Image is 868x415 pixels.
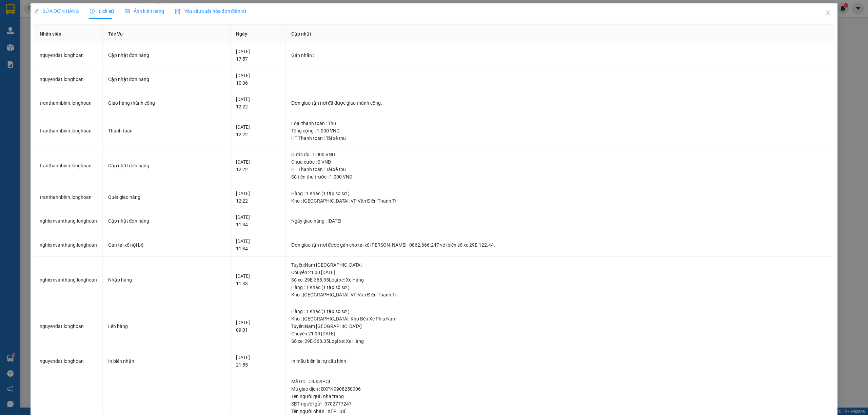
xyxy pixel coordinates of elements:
[34,25,103,43] th: Nhân viên
[108,193,225,201] div: Quét giao hàng
[108,357,225,365] div: In biên nhận
[236,72,280,87] div: [DATE] 10:36
[175,9,180,14] img: icon
[825,10,831,15] span: close
[291,315,828,323] div: Kho : [GEOGRAPHIC_DATA]: Kho Bến Xe Phía Nam
[291,197,828,205] div: Kho : [GEOGRAPHIC_DATA]: VP Văn Điển Thanh Trì
[175,8,246,14] span: Yêu cầu xuất hóa đơn điện tử
[103,25,231,43] th: Tác Vụ
[34,146,103,185] td: tranthanhbinh.longhoan
[236,96,280,110] div: [DATE] 12:22
[291,385,828,393] div: Mã giao dịch : BXPN0908250006
[236,48,280,63] div: [DATE] 17:57
[291,261,828,284] div: Tuyến : Nam [GEOGRAPHIC_DATA] Chuyến: 21:00 [DATE] Số xe: 29E-368.35 Loại xe: Xe Hàng
[286,25,834,43] th: Cập nhật
[34,9,39,14] span: edit
[34,349,103,373] td: nguyendat.longhoan
[236,213,280,228] div: [DATE] 11:34
[291,291,828,298] div: Kho : [GEOGRAPHIC_DATA]: VP Văn Điển Thanh Trì
[236,190,280,205] div: [DATE] 12:22
[236,272,280,287] div: [DATE] 11:33
[236,319,280,334] div: [DATE] 09:01
[291,173,828,181] div: Số tiền thu trước : 1.000 VND
[108,76,225,83] div: Cập nhật đơn hàng
[34,43,103,67] td: nguyendat.longhoan
[236,158,280,173] div: [DATE] 12:22
[34,8,79,14] span: SỬA ĐƠN HÀNG
[291,393,828,400] div: Tên người gửi : nha trang
[291,357,828,365] div: In mẫu biên lai tự cấu hình
[818,3,837,22] button: Close
[236,237,280,252] div: [DATE] 11:34
[108,217,225,225] div: Cập nhật đơn hàng
[291,217,828,225] div: Ngày giao hàng : [DATE]
[34,67,103,91] td: nguyendat.longhoan
[291,400,828,408] div: SĐT người gửi : 0702777247
[90,9,95,14] span: clock-circle
[108,51,225,59] div: Cập nhật đơn hàng
[291,127,828,134] div: Tổng cộng : 1.000 VND
[34,91,103,115] td: tranthanhbinh.longhoan
[108,276,225,284] div: Nhập hàng
[231,25,286,43] th: Ngày
[291,51,828,59] div: Gán nhãn :
[291,323,828,345] div: Tuyến : Nam [GEOGRAPHIC_DATA] Chuyến: 21:00 [DATE] Số xe: 29E-368.35 Loại xe: Xe Hàng
[291,166,828,173] div: HT Thanh toán : Tài xế thu
[108,323,225,330] div: Lên hàng
[291,284,828,291] div: Hàng : 1 Khác (1 tập sồ sơ )
[108,162,225,169] div: Cập nhật đơn hàng
[34,185,103,209] td: tranthanhbinh.longhoan
[34,303,103,350] td: nguyendat.longhoan
[108,241,225,249] div: Gán tài xế nội bộ
[34,115,103,147] td: tranthanhbinh.longhoan
[291,120,828,127] div: Loại thanh toán : Thu
[291,308,828,315] div: Hàng : 1 Khác (1 tập sồ sơ )
[125,9,130,14] span: picture
[236,354,280,369] div: [DATE] 21:55
[90,8,114,14] span: Lịch sử
[291,241,828,249] div: Đơn giao tận nơi được gán cho tài xế [PERSON_NAME]--0862.666.247 với biển số xe 29E-122.44.
[108,99,225,107] div: Giao hàng thành công
[34,233,103,257] td: nghiemvanthang.longhoan
[108,127,225,134] div: Thanh toán
[125,8,164,14] span: Ảnh kiện hàng
[34,257,103,303] td: nghiemvanthang.longhoan
[236,123,280,138] div: [DATE] 12:22
[291,378,828,385] div: Mã GD : U9J59PQL
[291,408,828,415] div: Tên người nhận : XẾP HUẾ
[291,190,828,197] div: Hàng : 1 Khác (1 tập sồ sơ )
[291,99,828,107] div: Đơn giao tận nơi đã được giao thành công.
[291,158,828,166] div: Chưa cước : 0 VND
[291,151,828,158] div: Cước rồi : 1.000 VND
[34,209,103,233] td: nghiemvanthang.longhoan
[291,134,828,142] div: HT Thanh toán : Tài xế thu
